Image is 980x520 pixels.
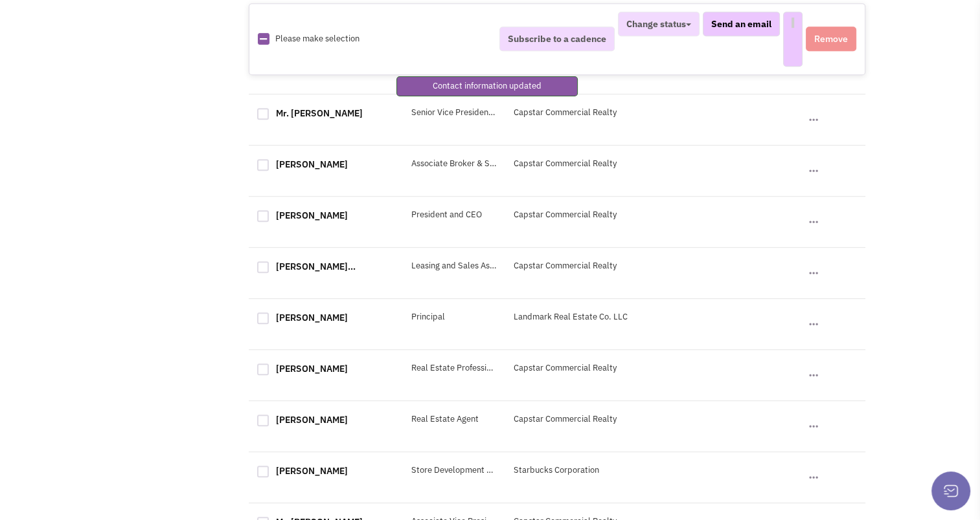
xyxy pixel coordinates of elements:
[433,80,541,92] p: Contact information updated
[276,414,348,426] a: [PERSON_NAME]
[505,209,659,221] div: Capstar Commercial Realty
[276,158,348,170] a: [PERSON_NAME]
[403,362,506,374] div: Real Estate Professional
[505,158,659,170] div: Capstar Commercial Realty
[258,34,269,45] img: Rectangle.png
[505,260,659,272] div: Capstar Commercial Realty
[505,311,659,323] div: Landmark Real Estate Co. LLC
[276,465,348,477] a: [PERSON_NAME]
[505,107,659,119] div: Capstar Commercial Realty
[703,12,780,36] button: Send an email
[276,107,363,119] a: Mr. [PERSON_NAME]
[403,413,506,426] div: Real Estate Agent
[276,363,348,374] a: [PERSON_NAME]
[403,107,506,119] div: Senior Vice President/Associate Broker
[403,464,506,477] div: Store Development Manager
[276,312,348,323] a: [PERSON_NAME]
[505,464,659,477] div: Starbucks Corporation
[276,210,348,221] a: [PERSON_NAME]
[403,311,506,323] div: Principal
[403,209,506,221] div: President and CEO
[403,158,506,170] div: Associate Broker & Senior Vice President
[403,260,506,272] div: Leasing and Sales Associate
[499,27,615,52] button: Subscribe to a cadence
[276,261,356,272] a: [PERSON_NAME]...
[505,362,659,374] div: Capstar Commercial Realty
[505,413,659,426] div: Capstar Commercial Realty
[806,27,856,52] button: Remove
[275,33,359,44] span: Please make selection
